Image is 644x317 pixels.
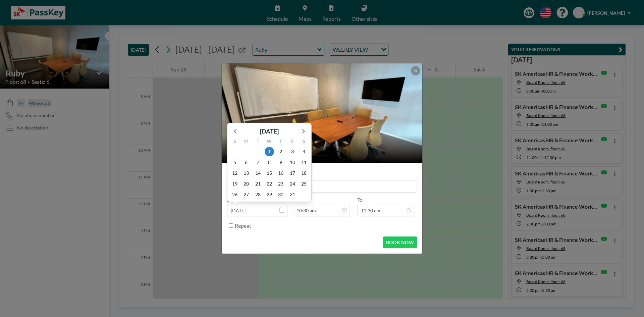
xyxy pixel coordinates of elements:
span: Wednesday, October 1, 2025 [265,147,274,156]
div: W [264,138,275,146]
div: M [240,138,252,146]
span: Thursday, October 2, 2025 [276,147,285,156]
span: Friday, October 3, 2025 [288,147,297,156]
input: Nakia's reservation [227,181,417,192]
span: Sunday, October 26, 2025 [230,190,239,199]
div: S [229,138,240,146]
span: Tuesday, October 7, 2025 [253,158,263,167]
span: Thursday, October 9, 2025 [276,158,285,167]
label: To [357,197,363,203]
span: Monday, October 20, 2025 [241,179,251,189]
div: [DATE] [260,126,279,136]
span: Tuesday, October 21, 2025 [253,179,263,189]
span: Saturday, October 25, 2025 [299,179,309,189]
div: T [252,138,264,146]
span: Monday, October 6, 2025 [241,158,251,167]
span: Monday, October 27, 2025 [241,190,251,199]
span: Saturday, October 11, 2025 [299,158,309,167]
span: Friday, October 24, 2025 [288,179,297,189]
span: - [353,199,355,214]
button: BOOK NOW [383,236,417,248]
span: Saturday, October 18, 2025 [299,168,309,178]
h2: Ruby [230,141,415,151]
span: Wednesday, October 8, 2025 [265,158,274,167]
span: Thursday, October 30, 2025 [276,190,285,199]
span: Tuesday, October 14, 2025 [253,168,263,178]
span: Wednesday, October 22, 2025 [265,179,274,189]
span: Saturday, October 4, 2025 [299,147,309,156]
span: Sunday, October 5, 2025 [230,158,239,167]
span: Friday, October 10, 2025 [288,158,297,167]
img: 537.gif [222,55,423,172]
span: Monday, October 13, 2025 [241,168,251,178]
span: Sunday, October 12, 2025 [230,168,239,178]
span: Thursday, October 23, 2025 [276,179,285,189]
span: Wednesday, October 29, 2025 [265,190,274,199]
span: Tuesday, October 28, 2025 [253,190,263,199]
label: Repeat [235,222,251,229]
span: Thursday, October 16, 2025 [276,168,285,178]
div: F [286,138,298,146]
div: T [275,138,286,146]
span: Friday, October 31, 2025 [288,190,297,199]
span: Sunday, October 19, 2025 [230,179,239,189]
div: S [298,138,310,146]
span: Wednesday, October 15, 2025 [265,168,274,178]
span: Friday, October 17, 2025 [288,168,297,178]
